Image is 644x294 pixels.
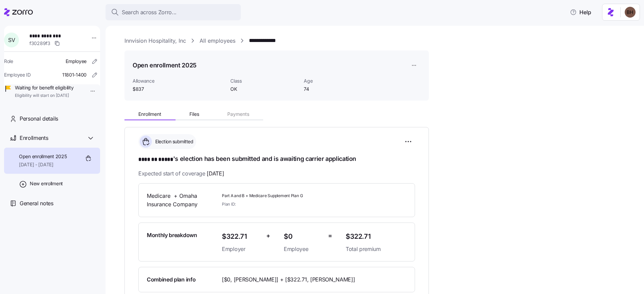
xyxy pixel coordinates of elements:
span: Personal details [20,114,58,123]
span: Medicare + Omaha Insurance Company [147,192,216,209]
span: Expected start of coverage [138,169,224,178]
h1: 's election has been submitted and is awaiting carrier application [138,154,415,164]
span: Enrollments [20,134,48,142]
span: [DATE] - [DATE] [19,161,67,168]
span: Eligibility will start on [DATE] [15,93,73,99]
h1: Open enrollment 2025 [133,61,197,69]
span: Allowance [133,78,225,84]
span: Employee ID [4,71,31,78]
span: S V [8,37,15,43]
span: Employee [66,58,87,65]
span: Part A and B + Medicare Supplement Plan G [222,193,340,199]
span: Total premium [346,245,407,253]
span: New enrollment [30,180,63,187]
span: $0 [284,231,323,242]
span: $322.71 [346,231,407,242]
span: Age [304,78,372,84]
span: Files [189,112,199,117]
button: Search across Zorro... [106,4,241,20]
img: c3c218ad70e66eeb89914ccc98a2927c [625,7,636,18]
span: $322.71 [222,231,261,242]
span: General notes [20,199,53,208]
span: [DATE] [207,169,224,178]
span: Employee [284,245,323,253]
span: Class [230,78,298,84]
span: [$0, [PERSON_NAME]] + [$322.71, [PERSON_NAME]] [222,275,355,284]
button: Help [565,5,597,19]
span: Payments [227,112,249,117]
span: 11801-1400 [62,71,87,78]
span: Open enrollment 2025 [19,153,67,160]
span: Waiting for benefit eligibility [15,84,73,91]
span: = [328,231,332,241]
span: Employer [222,245,261,253]
span: Role [4,58,13,65]
a: Innvision Hospitality, Inc [124,37,186,45]
span: OK [230,86,298,92]
span: Help [570,8,591,16]
span: $837 [133,86,225,92]
a: All employees [200,37,235,45]
span: Combined plan info [147,275,195,284]
span: Plan ID: [222,201,236,207]
span: Monthly breakdown [147,231,197,239]
span: Search across Zorro... [122,8,177,17]
span: Enrollment [138,112,161,117]
span: f30289f3 [29,40,50,47]
span: 74 [304,86,372,92]
span: Election submitted [153,138,193,145]
span: + [266,231,270,241]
